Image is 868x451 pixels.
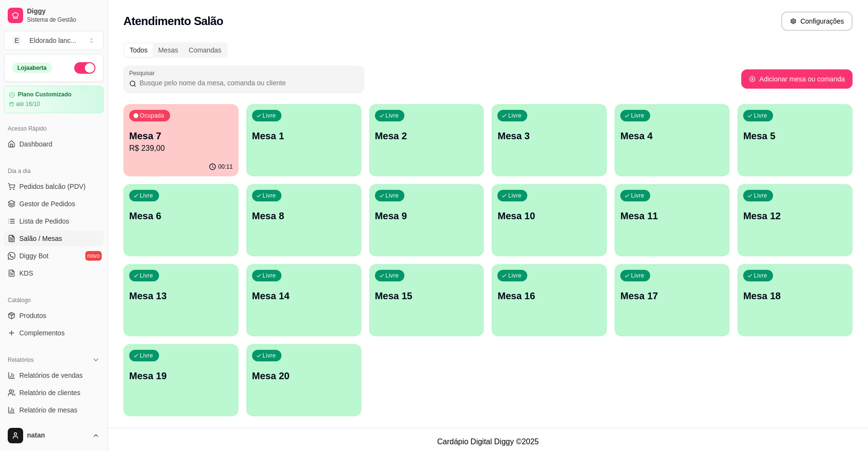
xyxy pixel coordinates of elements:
[620,129,724,143] p: Mesa 4
[19,139,53,149] span: Dashboard
[19,199,75,209] span: Gestor de Pedidos
[252,129,356,143] p: Mesa 1
[4,163,104,179] div: Dia a dia
[4,86,104,113] a: Plano Customizadoaté 16/10
[369,184,484,256] button: LivreMesa 9
[4,121,104,136] div: Acesso Rápido
[123,184,239,256] button: LivreMesa 6
[129,143,233,154] p: R$ 239,00
[508,112,521,119] p: Livre
[754,272,767,279] p: Livre
[246,184,361,256] button: LivreMesa 8
[508,272,521,279] p: Livre
[29,36,76,45] div: Eldorado lanc ...
[4,368,104,383] a: Relatórios de vendas
[27,431,88,440] span: natan
[614,104,730,176] button: LivreMesa 4
[18,91,71,98] article: Plano Customizado
[386,112,399,119] p: Livre
[153,43,183,57] div: Mesas
[263,112,276,119] p: Livre
[375,129,479,143] p: Mesa 2
[123,344,239,416] button: LivreMesa 19
[386,272,399,279] p: Livre
[246,344,361,416] button: LivreMesa 20
[123,13,223,29] h2: Atendimento Salão
[631,192,644,199] p: Livre
[129,369,233,383] p: Mesa 19
[27,16,100,24] span: Sistema de Gestão
[140,272,153,279] p: Livre
[140,352,153,359] p: Livre
[4,385,104,400] a: Relatório de clientes
[263,272,276,279] p: Livre
[19,234,62,243] span: Salão / Mesas
[369,264,484,336] button: LivreMesa 15
[620,209,724,223] p: Mesa 11
[737,184,853,256] button: LivreMesa 12
[4,402,104,418] a: Relatório de mesas
[19,328,65,338] span: Complementos
[8,356,34,364] span: Relatórios
[741,69,853,89] button: Adicionar mesa ou comanda
[4,179,104,194] button: Pedidos balcão (PDV)
[252,289,356,303] p: Mesa 14
[492,104,607,176] button: LivreMesa 3
[4,196,104,212] a: Gestor de Pedidos
[4,248,104,264] a: Diggy Botnovo
[743,289,847,303] p: Mesa 18
[4,292,104,308] div: Catálogo
[492,264,607,336] button: LivreMesa 16
[19,405,78,415] span: Relatório de mesas
[123,264,239,336] button: LivreMesa 13
[508,192,521,199] p: Livre
[743,129,847,143] p: Mesa 5
[19,311,46,320] span: Produtos
[12,36,22,45] span: E
[497,129,601,143] p: Mesa 3
[620,289,724,303] p: Mesa 17
[743,209,847,223] p: Mesa 12
[246,104,361,176] button: LivreMesa 1
[74,62,95,74] button: Alterar Status
[631,272,644,279] p: Livre
[754,192,767,199] p: Livre
[184,43,227,57] div: Comandas
[27,7,100,16] span: Diggy
[12,63,52,73] div: Loja aberta
[631,112,644,119] p: Livre
[4,4,104,27] a: DiggySistema de Gestão
[369,104,484,176] button: LivreMesa 2
[4,424,104,447] button: natan
[19,251,49,261] span: Diggy Bot
[4,265,104,281] a: KDS
[123,104,239,176] button: OcupadaMesa 7R$ 239,0000:11
[497,289,601,303] p: Mesa 16
[129,69,158,77] label: Pesquisar
[129,209,233,223] p: Mesa 6
[375,289,479,303] p: Mesa 15
[4,231,104,246] a: Salão / Mesas
[737,264,853,336] button: LivreMesa 18
[4,325,104,341] a: Complementos
[492,184,607,256] button: LivreMesa 10
[16,100,40,108] article: até 16/10
[129,129,233,143] p: Mesa 7
[19,388,80,398] span: Relatório de clientes
[4,420,104,435] a: Relatório de fidelidadenovo
[218,163,233,171] p: 00:11
[614,264,730,336] button: LivreMesa 17
[497,209,601,223] p: Mesa 10
[737,104,853,176] button: LivreMesa 5
[252,369,356,383] p: Mesa 20
[375,209,479,223] p: Mesa 9
[140,192,153,199] p: Livre
[19,182,86,191] span: Pedidos balcão (PDV)
[4,31,104,50] button: Select a team
[136,78,359,88] input: Pesquisar
[754,112,767,119] p: Livre
[263,352,276,359] p: Livre
[781,12,853,31] button: Configurações
[140,112,164,119] p: Ocupada
[246,264,361,336] button: LivreMesa 14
